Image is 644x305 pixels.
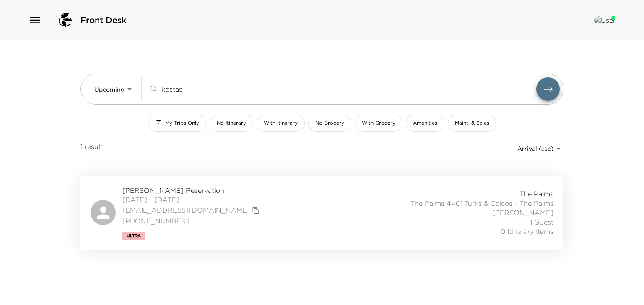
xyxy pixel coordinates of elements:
[55,10,75,30] img: logo
[308,115,351,132] button: No Grocery
[492,208,553,217] span: [PERSON_NAME]
[80,14,127,26] span: Front Desk
[517,145,553,152] span: Arrival (asc)
[355,115,402,132] button: With Grocery
[161,84,536,94] input: Search by traveler, residence, or concierge
[501,227,553,236] span: 0 Itinerary Items
[122,205,250,215] a: [EMAIL_ADDRESS][DOMAIN_NAME]
[264,120,298,127] span: With Itinerary
[362,120,395,127] span: With Grocery
[455,120,489,127] span: Maint. & Sales
[148,115,206,132] button: My Trips Only
[122,186,262,195] span: [PERSON_NAME] Reservation
[448,115,496,132] button: Maint. & Sales
[122,216,262,226] span: [PHONE_NUMBER]
[530,218,553,227] span: 1 Guest
[315,120,344,127] span: No Grocery
[519,189,553,198] span: The Palms
[127,233,141,238] span: Ultra
[413,120,437,127] span: Amenities
[257,115,305,132] button: With Itinerary
[80,176,563,250] a: [PERSON_NAME] Reservation[DATE] - [DATE][EMAIL_ADDRESS][DOMAIN_NAME]copy primary member email[PHO...
[122,195,262,204] span: [DATE] - [DATE]
[210,115,253,132] button: No Itinerary
[594,16,615,24] img: User
[165,120,199,127] span: My Trips Only
[250,205,262,216] button: copy primary member email
[406,115,444,132] button: Amenities
[80,142,103,155] span: 1 result
[217,120,246,127] span: No Itinerary
[410,199,553,208] span: The Palms 4401 Turks & Caicos - The Palms
[94,86,125,93] span: Upcoming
